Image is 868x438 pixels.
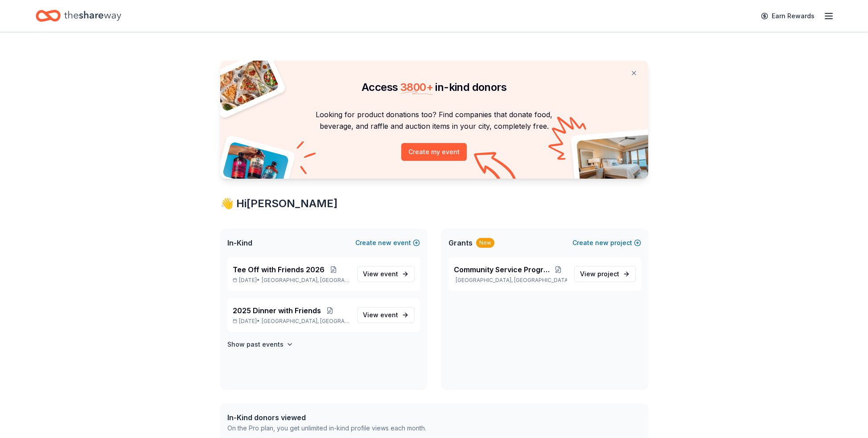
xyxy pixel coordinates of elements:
[474,152,518,185] img: Curvy arrow
[454,264,550,275] span: Community Service Program
[580,269,619,279] span: View
[363,310,398,320] span: View
[401,143,467,161] button: Create my event
[227,339,284,350] h4: Show past events
[36,5,121,26] a: Home
[231,109,638,132] p: Looking for product donations too? Find companies that donate food, beverage, and raffle and auct...
[233,277,350,284] p: [DATE] •
[448,237,473,248] span: Grants
[378,237,391,248] span: new
[355,237,420,248] button: Createnewevent
[227,237,252,248] span: In-Kind
[380,270,398,278] span: event
[476,238,494,248] div: New
[572,237,641,248] button: Createnewproject
[233,318,350,325] p: [DATE] •
[400,81,433,94] span: 3800 +
[227,339,293,350] button: Show past events
[262,277,350,284] span: [GEOGRAPHIC_DATA], [GEOGRAPHIC_DATA]
[363,269,398,279] span: View
[233,264,325,275] span: Tee Off with Friends 2026
[595,237,609,248] span: new
[597,270,619,278] span: project
[357,307,415,323] a: View event
[574,266,636,282] a: View project
[454,277,567,284] p: [GEOGRAPHIC_DATA], [GEOGRAPHIC_DATA]
[262,318,350,325] span: [GEOGRAPHIC_DATA], [GEOGRAPHIC_DATA]
[233,305,321,316] span: 2025 Dinner with Friends
[220,196,648,211] div: 👋 Hi [PERSON_NAME]
[210,55,280,112] img: Pizza
[380,311,398,319] span: event
[227,423,426,434] div: On the Pro plan, you get unlimited in-kind profile views each month.
[357,266,415,282] a: View event
[227,412,426,423] div: In-Kind donors viewed
[756,8,820,24] a: Earn Rewards
[362,81,506,94] span: Access in-kind donors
